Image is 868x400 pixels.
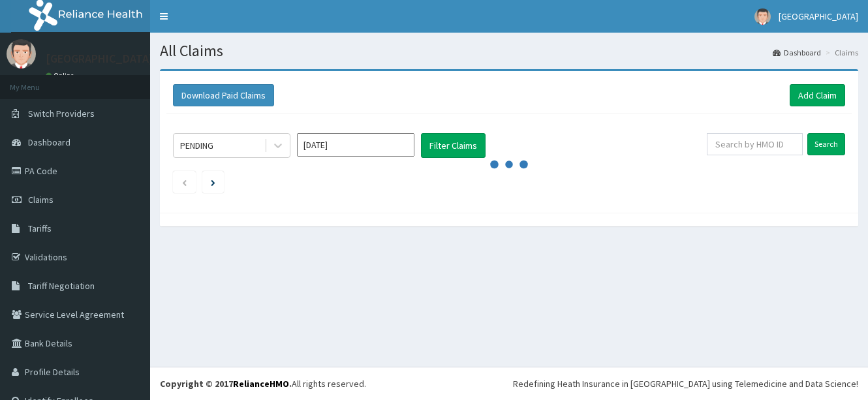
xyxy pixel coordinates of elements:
[707,133,803,155] input: Search by HMO ID
[28,223,52,234] span: Tariffs
[822,47,858,58] li: Claims
[513,377,858,390] div: Redefining Heath Insurance in [GEOGRAPHIC_DATA] using Telemedicine and Data Science!
[173,84,274,106] button: Download Paid Claims
[489,145,529,184] svg: audio-loading
[150,367,868,400] footer: All rights reserved.
[28,280,95,292] span: Tariff Negotiation
[46,53,153,65] p: [GEOGRAPHIC_DATA]
[180,139,213,152] div: PENDING
[233,378,289,390] a: RelianceHMO
[181,176,187,188] a: Previous page
[421,133,486,158] button: Filter Claims
[28,108,95,119] span: Switch Providers
[773,47,821,58] a: Dashboard
[779,10,858,22] span: [GEOGRAPHIC_DATA]
[297,133,414,157] input: Select Month and Year
[790,84,845,106] a: Add Claim
[160,378,292,390] strong: Copyright © 2017 .
[46,71,77,80] a: Online
[211,176,215,188] a: Next page
[807,133,845,155] input: Search
[160,42,858,59] h1: All Claims
[28,194,54,206] span: Claims
[28,136,70,148] span: Dashboard
[7,39,36,69] img: User Image
[754,8,771,25] img: User Image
